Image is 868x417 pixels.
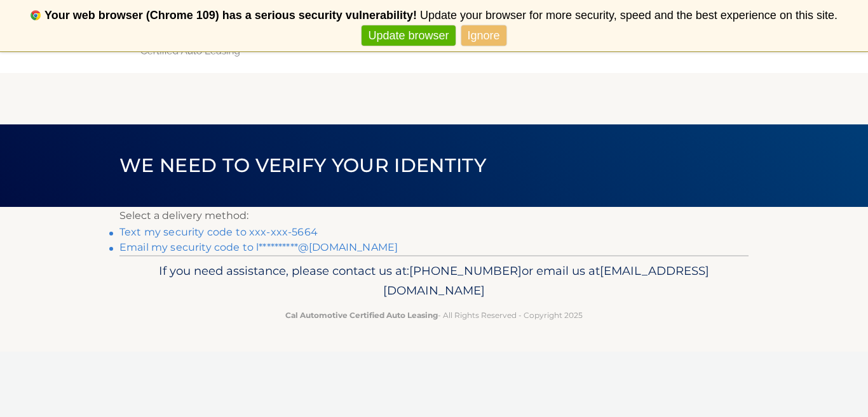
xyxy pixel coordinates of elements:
[44,9,417,22] b: Your web browser (Chrome 109) has a serious security vulnerability!
[409,263,522,278] span: [PHONE_NUMBER]
[420,9,837,22] span: Update your browser for more security, speed and the best experience on this site.
[285,310,438,320] strong: Cal Automotive Certified Auto Leasing
[461,25,506,46] a: Ignore
[119,226,318,238] a: Text my security code to xxx-xxx-5664
[119,207,749,225] p: Select a delivery method:
[362,25,455,46] a: Update browser
[119,241,398,253] a: Email my security code to l**********@[DOMAIN_NAME]
[128,261,740,301] p: If you need assistance, please contact us at: or email us at
[119,154,486,177] span: We need to verify your identity
[128,308,740,322] p: - All Rights Reserved - Copyright 2025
